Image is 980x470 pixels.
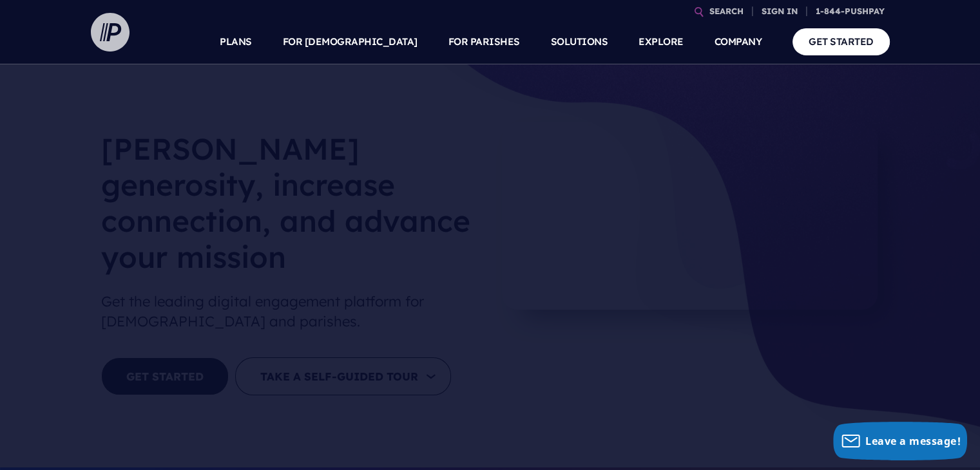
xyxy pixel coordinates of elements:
a: GET STARTED [793,28,890,55]
a: FOR [DEMOGRAPHIC_DATA] [283,19,418,64]
a: FOR PARISHES [448,19,520,64]
a: EXPLORE [639,19,684,64]
a: PLANS [220,19,252,64]
button: Leave a message! [833,422,967,460]
a: SOLUTIONS [551,19,608,64]
a: COMPANY [715,19,762,64]
span: Leave a message! [865,434,961,448]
